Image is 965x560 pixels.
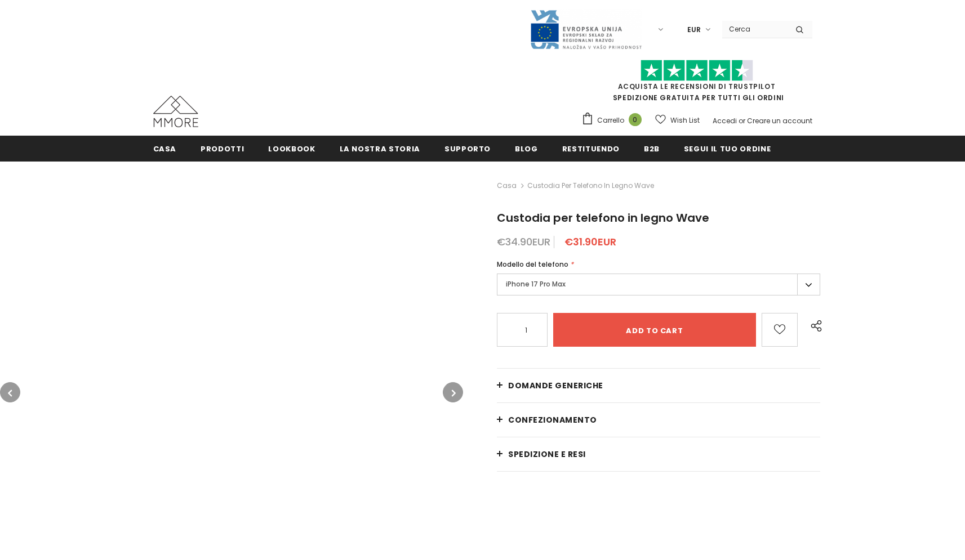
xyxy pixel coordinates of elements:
a: B2B [644,136,660,161]
span: B2B [644,144,660,154]
a: Segui il tuo ordine [684,136,771,161]
a: La nostra storia [340,136,420,161]
span: EUR [687,24,701,35]
a: Casa [497,179,517,192]
span: Custodia per telefono in legno Wave [497,210,709,226]
img: Javni Razpis [530,9,642,50]
a: Javni Razpis [530,24,642,34]
span: or [739,116,745,126]
a: Carrello 0 [581,112,647,129]
input: Search Site [722,21,787,37]
a: Acquista le recensioni di TrustPilot [618,82,776,91]
span: €31.90EUR [564,235,616,249]
span: CONFEZIONAMENTO [508,414,597,425]
img: Fidati di Pilot Stars [641,60,753,82]
a: CONFEZIONAMENTO [497,403,820,437]
a: Restituendo [562,136,620,161]
span: Casa [153,144,177,154]
a: Wish List [655,110,700,130]
a: Spedizione e resi [497,437,820,471]
span: Domande generiche [508,380,603,391]
a: Blog [515,136,538,161]
a: Casa [153,136,177,161]
label: iPhone 17 Pro Max [497,274,820,295]
span: Blog [515,144,538,154]
input: Add to cart [553,313,755,347]
span: Custodia per telefono in legno Wave [527,179,654,192]
img: Casi MMORE [153,96,198,127]
a: Accedi [713,116,737,126]
a: Domande generiche [497,369,820,402]
span: Carrello [597,115,624,126]
span: 0 [629,113,642,126]
span: Wish List [670,115,700,126]
span: Lookbook [268,144,315,154]
span: supporto [444,144,491,154]
a: Prodotti [201,136,244,161]
a: supporto [444,136,491,161]
span: Restituendo [562,144,620,154]
span: La nostra storia [340,144,420,154]
span: SPEDIZIONE GRATUITA PER TUTTI GLI ORDINI [581,65,812,102]
a: Lookbook [268,136,315,161]
span: Spedizione e resi [508,449,586,460]
span: Modello del telefono [497,259,568,269]
span: €34.90EUR [497,235,550,249]
span: Segui il tuo ordine [684,144,771,154]
span: Prodotti [201,144,244,154]
a: Creare un account [747,116,812,126]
